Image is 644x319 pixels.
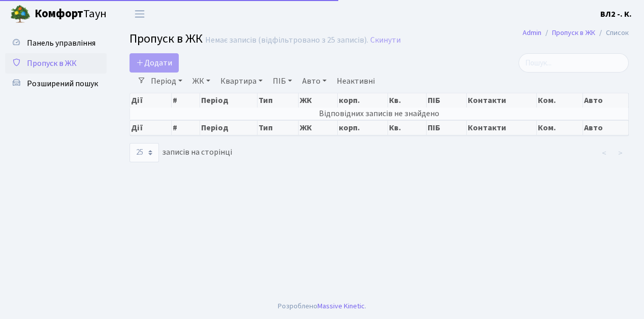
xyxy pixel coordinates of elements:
input: Пошук... [519,53,629,73]
th: Ком. [537,93,583,108]
b: Комфорт [35,6,83,22]
th: корп. [338,93,388,108]
a: Період [147,73,186,90]
th: Період [200,120,257,135]
a: ЖК [188,73,214,90]
th: Контакти [467,120,537,135]
a: Авто [298,73,331,90]
a: ПІБ [269,73,296,90]
th: Дії [130,93,172,108]
a: Admin [523,27,541,38]
th: # [172,120,200,135]
a: Неактивні [333,73,379,90]
div: Немає записів (відфільтровано з 25 записів). [205,36,368,45]
img: logo.png [10,4,30,24]
a: Massive Kinetic [317,301,365,311]
span: Таун [35,6,107,23]
div: Розроблено . [278,301,366,312]
th: Кв. [388,120,427,135]
th: корп. [338,120,388,135]
a: Панель управління [5,33,107,53]
button: Переключити навігацію [127,6,152,22]
span: Пропуск в ЖК [130,30,203,48]
td: Відповідних записів не знайдено [130,108,629,120]
a: Скинути [370,36,401,45]
th: Період [200,93,257,108]
a: ВЛ2 -. К. [600,8,632,20]
th: Тип [257,93,299,108]
span: Панель управління [27,38,95,49]
a: Розширений пошук [5,74,107,94]
a: Пропуск в ЖК [552,27,595,38]
a: Додати [130,53,179,73]
th: ПІБ [427,120,466,135]
li: Список [595,27,629,39]
span: Розширений пошук [27,78,98,89]
th: Контакти [467,93,537,108]
a: Квартира [216,73,267,90]
nav: breadcrumb [507,22,644,44]
th: ЖК [299,93,338,108]
th: ЖК [299,120,338,135]
th: Тип [257,120,299,135]
th: # [172,93,200,108]
span: Пропуск в ЖК [27,58,77,69]
th: Авто [583,120,629,135]
th: Ком. [537,120,583,135]
a: Пропуск в ЖК [5,53,107,74]
th: ПІБ [427,93,466,108]
th: Кв. [388,93,427,108]
th: Авто [583,93,629,108]
b: ВЛ2 -. К. [600,9,632,20]
label: записів на сторінці [130,143,232,162]
select: записів на сторінці [130,143,159,162]
span: Додати [136,57,172,68]
th: Дії [130,120,172,135]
